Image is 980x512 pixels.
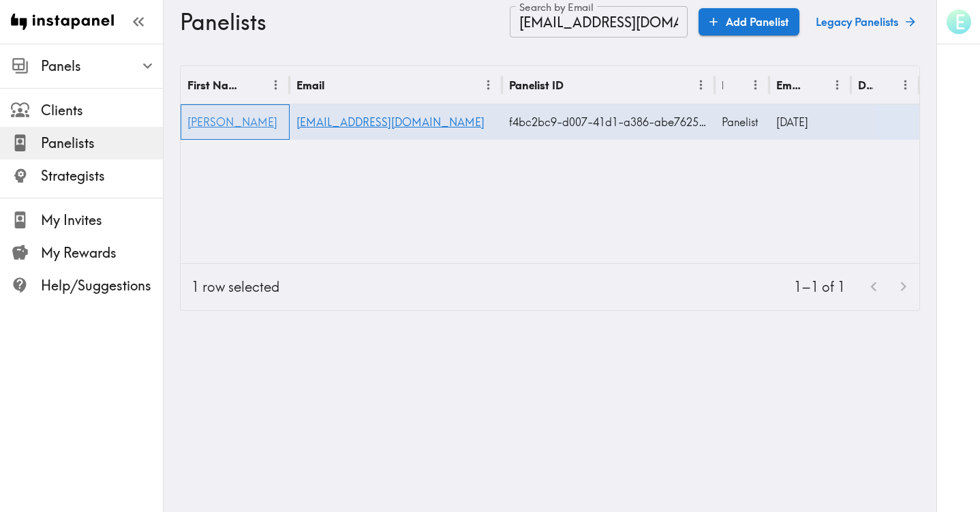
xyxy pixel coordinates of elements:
[296,78,324,92] div: Email
[265,74,286,95] button: Menu
[715,104,769,140] div: Panelist
[794,277,845,297] p: 1–1 of 1
[724,74,746,95] button: Sort
[945,8,973,35] button: E
[874,74,895,95] button: Sort
[806,74,827,95] button: Sort
[565,74,586,95] button: Sort
[187,115,277,129] a: [PERSON_NAME]
[827,74,848,95] button: Menu
[41,276,163,295] span: Help/Suggestions
[858,78,873,92] div: Deleted
[192,277,279,297] div: 1 row selected
[41,243,163,262] span: My Rewards
[478,74,499,95] button: Menu
[41,211,163,230] span: My Invites
[245,74,266,95] button: Sort
[502,104,715,140] div: f4bc2bc9-d007-41d1-a386-abe7625419f8
[769,104,851,140] div: 31/08/2025
[41,134,163,153] span: Panelists
[776,78,805,92] div: Email Verified
[690,74,711,95] button: Menu
[745,74,766,95] button: Menu
[955,10,965,34] span: E
[810,8,920,35] a: Legacy Panelists
[180,9,499,35] h3: Panelists
[722,78,723,92] div: Role
[326,74,347,95] button: Sort
[509,78,564,92] div: Panelist ID
[41,57,163,76] span: Panels
[296,115,485,129] a: [EMAIL_ADDRESS][DOMAIN_NAME]
[699,8,799,35] a: Add Panelist
[895,74,916,95] button: Menu
[41,166,163,185] span: Strategists
[187,78,243,92] div: First Name
[41,101,163,120] span: Clients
